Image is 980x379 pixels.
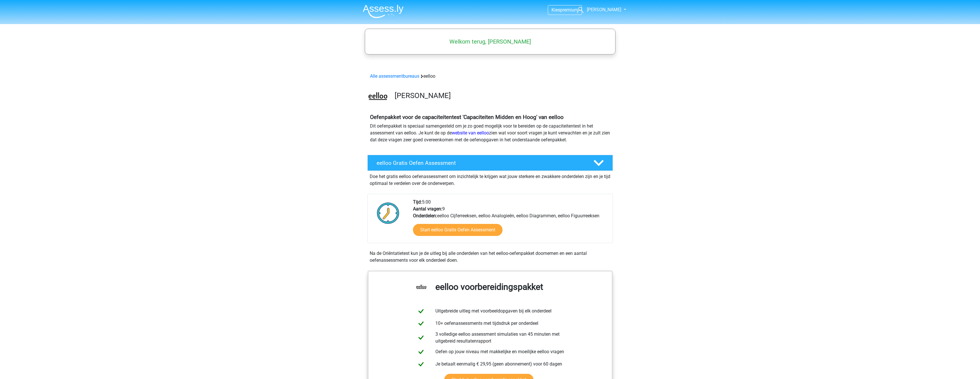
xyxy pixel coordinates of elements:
[374,199,403,227] img: Klok
[560,7,578,13] span: premium
[409,199,612,243] div: 5:00 9 eelloo Cijferreeksen, eelloo Analogieën, eelloo Diagrammen, eelloo Figuurreeksen
[363,5,404,18] img: Assessly
[367,171,613,187] div: Doe het gratis eelloo oefenassessment om inzichtelijk te krijgen wat jouw sterkere en zwakkere on...
[370,73,419,79] a: Alle assessmentbureaus
[413,199,422,205] b: Tijd:
[368,38,613,45] h5: Welkom terug, [PERSON_NAME]
[370,114,564,120] b: Oefenpakket voor de capaciteitentest 'Capaciteiten Midden en Hoog' van eelloo
[365,155,615,171] a: eelloo Gratis Oefen Assessment
[413,213,437,218] b: Onderdelen:
[368,87,388,107] img: eelloo.png
[370,123,610,143] p: Dit oefenpakket is speciaal samengesteld om je zo goed mogelijk voor te bereiden op de capaciteit...
[367,250,613,264] div: Na de Oriëntatietest kun je de uitleg bij alle onderdelen van het eelloo-oefenpakket doornemen en...
[575,6,622,13] a: [PERSON_NAME]
[368,73,613,80] div: eelloo
[413,206,442,212] b: Aantal vragen:
[452,130,489,136] a: website van eelloo
[377,160,584,166] h4: eelloo Gratis Oefen Assessment
[413,224,502,236] a: Start eelloo Gratis Oefen Assessment
[548,6,582,14] a: Kiespremium
[395,91,608,100] h3: [PERSON_NAME]
[587,7,621,12] span: [PERSON_NAME]
[552,7,560,13] span: Kies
